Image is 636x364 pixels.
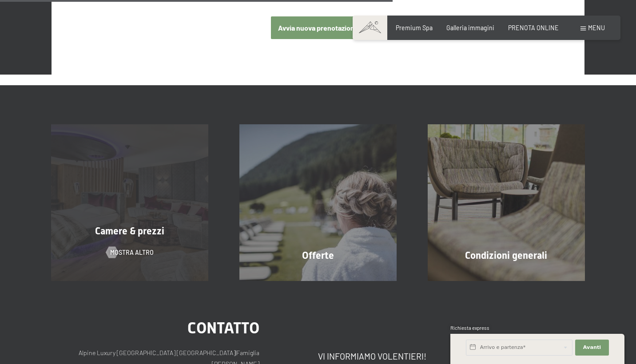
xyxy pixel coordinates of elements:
[36,124,224,281] a: Vacanze in Trentino Alto Adige all'Hotel Schwarzenstein Camere & prezzi mostra altro
[412,124,600,281] a: Vacanze in Trentino Alto Adige all'Hotel Schwarzenstein Condizioni generali
[396,24,433,32] a: Premium Spa
[302,250,334,261] span: Offerte
[575,340,609,356] button: Avanti
[583,344,601,351] span: Avanti
[465,250,547,261] span: Condizioni generali
[271,16,366,39] button: Avvia nuova prenotazione
[446,24,494,32] a: Galleria immagini
[588,24,605,32] span: Menu
[508,24,559,32] a: PRENOTA ONLINE
[318,351,426,361] span: Vi informiamo volentieri!
[110,248,154,257] span: mostra altro
[235,349,236,356] span: |
[95,226,164,237] span: Camere & prezzi
[224,124,412,281] a: Vacanze in Trentino Alto Adige all'Hotel Schwarzenstein Offerte
[450,325,489,331] span: Richiesta express
[187,319,259,337] span: Contatto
